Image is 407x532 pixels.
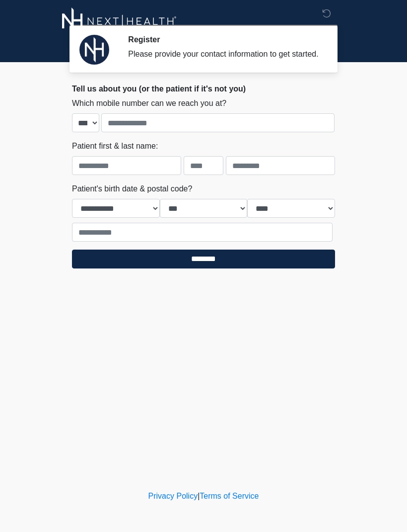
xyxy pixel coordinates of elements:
[72,97,226,109] label: Which mobile number can we reach you at?
[148,492,198,500] a: Privacy Policy
[128,48,320,60] div: Please provide your contact information to get started.
[72,84,335,93] h2: Tell us about you (or the patient if it's not you)
[72,183,192,195] label: Patient's birth date & postal code?
[72,140,158,152] label: Patient first & last name:
[200,492,259,500] a: Terms of Service
[198,492,200,500] a: |
[79,35,109,65] img: Agent Avatar
[62,7,177,35] img: Next-Health Logo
